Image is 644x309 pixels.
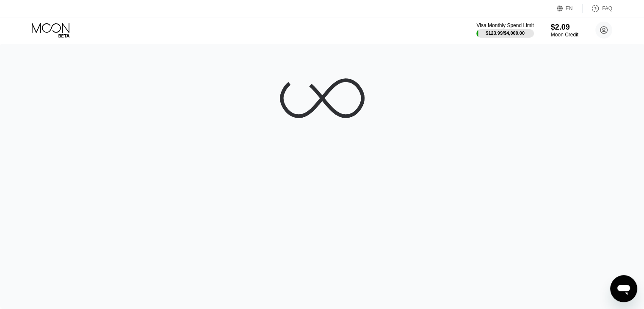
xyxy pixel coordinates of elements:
div: $2.09 [551,23,578,32]
div: $2.09Moon Credit [551,23,578,38]
div: EN [566,6,573,11]
iframe: Bouton de lancement de la fenêtre de messagerie [610,275,637,302]
div: Visa Monthly Spend Limit [476,22,533,28]
div: FAQ [602,6,612,11]
div: Visa Monthly Spend Limit$123.99/$4,000.00 [476,22,533,38]
div: EN [557,4,583,13]
div: $123.99 / $4,000.00 [486,30,525,36]
div: Moon Credit [551,32,578,38]
div: FAQ [583,4,612,13]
